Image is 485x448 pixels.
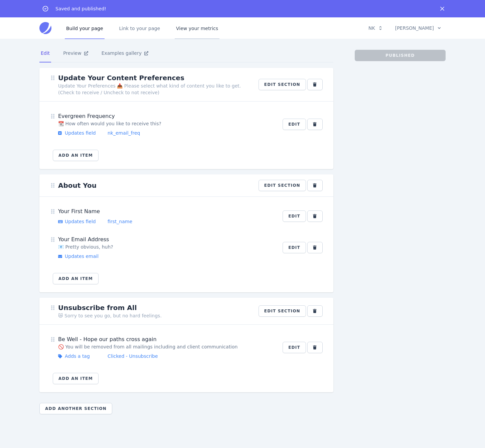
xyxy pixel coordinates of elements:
a: View your metrics [175,17,219,39]
button: NK [364,22,387,34]
button: Add an item [53,273,99,284]
div: Updates field [65,218,108,225]
button: Edit section [259,180,306,191]
div: Update Your Content Preferences [58,73,184,83]
button: Add an item [53,150,99,161]
div: Updates field [65,130,108,136]
a: Examples gallery [100,44,150,62]
div: first_name [108,218,132,225]
nav: Tabs [39,44,333,62]
div: nk_email_freq [108,130,140,136]
button: Published [355,50,446,61]
button: Add another section [39,403,112,414]
button: Edit [283,210,306,222]
div: 🚫 You will be removed from all mailings including and client communication [58,343,275,350]
div: Your Email Address [58,236,275,244]
a: Edit [39,44,51,62]
button: Dismiss [436,3,448,15]
div: 📧 Pretty obvious, huh? [58,244,275,250]
p: Saved and published! [55,5,106,12]
div: Be Well - Hope our paths cross again [58,335,275,343]
div: About You [58,181,97,190]
button: Edit section [259,79,306,90]
a: Build your page [65,17,105,39]
div: Evergreen Frequency [58,112,275,120]
button: Edit [283,242,306,253]
button: Edit [283,119,306,130]
div: Clicked - Unsubscribe [108,353,158,359]
button: [PERSON_NAME] [391,22,446,34]
div: Unsubscribe from All [58,303,137,312]
a: Link to your page [118,17,162,39]
button: Add an item [53,373,99,384]
div: Adds a tag [65,353,108,359]
button: Edit [283,342,306,353]
button: Edit section [259,305,306,317]
div: Updates email [65,253,108,260]
div: 📆 How often would you like to receive this? [58,120,275,127]
div: Update Your Preferences 📥 Please select what kind of content you like to get. (Check to receive /... [58,83,253,96]
div: Your First Name [58,207,275,215]
a: Preview [62,44,90,62]
div: 😿 Sorry to see you go, but no hard feelings. [58,312,162,319]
